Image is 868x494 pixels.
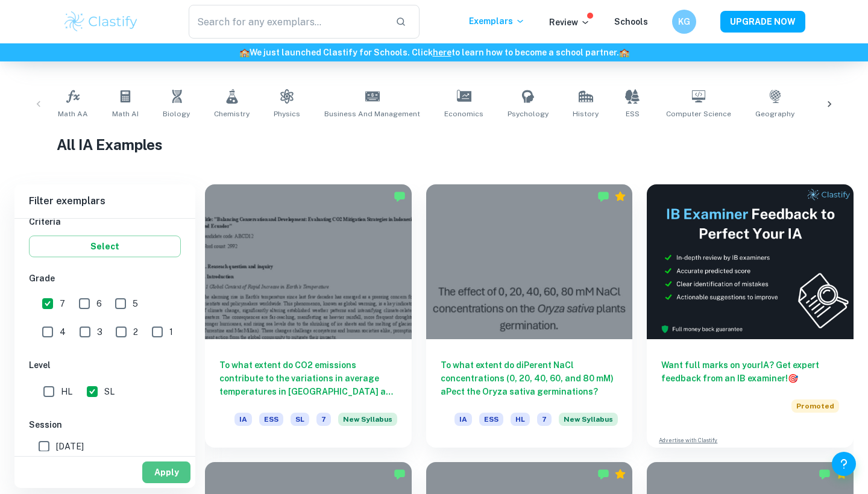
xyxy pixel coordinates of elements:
span: 🏫 [619,48,629,57]
span: Economics [444,108,483,119]
span: IA [454,413,472,426]
div: Premium [614,190,626,202]
a: To what extent do CO2 emissions contribute to the variations in average temperatures in [GEOGRAPH... [205,184,412,448]
span: Biology [163,108,190,119]
a: Want full marks on yourIA? Get expert feedback from an IB examiner!PromotedAdvertise with Clastify [647,184,854,448]
h6: Want full marks on your IA ? Get expert feedback from an IB examiner! [661,358,839,385]
span: ESS [626,108,640,119]
h6: KG [678,15,691,28]
h1: All IA Examples [57,134,812,155]
span: Physics [274,108,300,119]
span: Business and Management [324,108,420,119]
span: Math AI [112,108,139,119]
button: KG [672,10,696,34]
span: ESS [259,413,283,426]
h6: We just launched Clastify for Schools. Click to learn how to become a school partner. [2,46,866,59]
img: Marked [394,190,406,202]
h6: Filter exemplars [14,184,195,218]
img: Thumbnail [647,184,854,339]
span: 2 [133,325,138,339]
img: Marked [394,468,406,480]
span: Math AA [58,108,88,119]
img: Marked [597,190,609,202]
span: Promoted [791,399,839,413]
h6: To what extent do diPerent NaCl concentrations (0, 20, 40, 60, and 80 mM) aPect the Oryza sativa ... [441,358,618,398]
a: Advertise with Clastify [659,436,717,445]
div: Starting from the May 2026 session, the ESS IA requirements have changed. We created this exempla... [338,413,397,433]
div: Premium [835,468,848,480]
img: Clastify logo [63,10,139,34]
span: New Syllabus [338,413,397,426]
span: History [573,108,599,119]
span: 4 [60,325,66,339]
button: Help and Feedback [832,452,856,476]
input: Search for any exemplars... [189,5,386,39]
div: Premium [614,468,626,480]
h6: Level [29,358,181,372]
p: Review [549,16,590,29]
a: here [433,48,451,57]
span: 1 [169,325,173,339]
span: 7 [537,413,552,426]
span: HL [511,413,530,426]
span: SL [104,385,115,398]
h6: Session [29,418,181,431]
p: Exemplars [469,14,525,28]
span: 🏫 [239,48,250,57]
span: New Syllabus [559,413,618,426]
span: 7 [316,413,331,426]
span: 5 [133,297,138,310]
button: Select [29,236,181,257]
span: [DATE] [56,440,84,453]
a: To what extent do diPerent NaCl concentrations (0, 20, 40, 60, and 80 mM) aPect the Oryza sativa ... [426,184,633,448]
span: Psychology [508,108,549,119]
span: 6 [96,297,102,310]
span: 7 [60,297,65,310]
span: 3 [97,325,102,339]
img: Marked [819,468,831,480]
span: ESS [479,413,503,426]
h6: To what extent do CO2 emissions contribute to the variations in average temperatures in [GEOGRAPH... [219,358,397,398]
a: Schools [614,17,648,27]
h6: Grade [29,272,181,285]
button: Apply [142,461,190,483]
span: IA [234,413,252,426]
button: UPGRADE NOW [720,11,805,33]
span: SL [291,413,309,426]
span: 🎯 [788,374,798,383]
div: Starting from the May 2026 session, the ESS IA requirements have changed. We created this exempla... [559,413,618,433]
span: Computer Science [666,108,731,119]
span: Geography [755,108,794,119]
span: HL [61,385,72,398]
img: Marked [597,468,609,480]
h6: Criteria [29,215,181,228]
span: Chemistry [214,108,250,119]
